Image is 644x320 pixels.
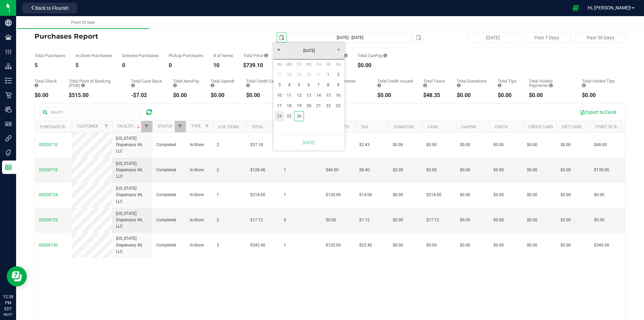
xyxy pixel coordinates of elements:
span: In-Store [190,217,204,223]
span: $214.00 [426,192,441,198]
p: 08/27 [3,312,13,317]
inline-svg: Facilities [5,34,12,41]
th: Friday [323,59,333,70]
a: 9 [333,80,343,90]
a: 5 [294,80,304,90]
th: Tuesday [294,59,304,70]
i: Sum of the successful, non-voided check payment transactions for all purchases in the date range. [35,83,38,88]
inline-svg: Configuration [5,48,12,55]
span: $0.00 [493,192,504,198]
inline-svg: Company [5,19,12,26]
inline-svg: Inventory [5,77,12,84]
span: $0.00 [594,217,604,223]
span: 00028725 [39,218,58,222]
i: Sum of the successful, non-voided AeroPay payment transactions for all purchases in the date range. [173,83,177,88]
td: Current focused date is Tuesday, August 26, 2025 [294,111,304,122]
span: Completed [156,142,176,148]
span: $0.00 [493,217,504,223]
span: $0.00 [393,217,403,223]
h4: Purchases Report [35,33,231,40]
a: Filter [141,121,152,132]
span: $0.00 [560,242,571,248]
span: $0.00 [527,217,537,223]
div: $0.00 [211,93,236,98]
div: Total Voided Payments [529,79,572,88]
span: In-Store [190,242,204,248]
i: Sum of the successful, non-voided Spendr payment transactions for all purchases in the date range. [211,83,214,88]
a: 3 [275,80,284,90]
div: $0.00 [35,93,59,98]
span: 1 [284,242,286,248]
span: $120.00 [326,192,341,198]
div: Total Check [35,79,59,88]
span: $0.00 [493,242,504,248]
span: $0.00 [560,192,571,198]
a: 15 [323,90,333,101]
a: 24 [275,111,284,122]
div: Pickup Purchases [169,53,203,58]
div: Total Customer Credit [327,79,367,88]
i: Sum of all tip amounts from voided payment transactions for all purchases in the date range. [582,83,586,88]
div: $0.00 [327,93,367,98]
i: Sum of the cash-back amounts from rounded-up electronic payments for all purchases in the date ra... [131,83,135,88]
span: $8.40 [359,167,370,173]
button: Export to Excel [575,106,620,118]
span: $342.40 [250,242,265,248]
span: $214.00 [250,192,265,198]
i: Sum of all tips added to successful, non-voided payments for all purchases in the date range. [498,83,501,88]
a: Donation [394,125,414,129]
a: CanPay [461,125,477,129]
i: Sum of all round-up-to-next-dollar total price adjustments for all purchases in the date range. [457,83,461,88]
span: Completed [156,167,176,173]
span: In-Store [190,167,204,173]
inline-svg: Tags [5,149,12,156]
span: $0.00 [460,217,470,223]
a: Type [191,124,201,129]
span: $120.00 [326,242,341,248]
button: Past 30 Days [575,33,626,43]
i: Sum of the successful, non-voided point-of-banking payment transactions, both via payment termina... [81,83,85,88]
span: [US_STATE] Dispensary #4, LLC [116,161,148,180]
span: $17.12 [250,217,263,223]
div: 5 [35,63,65,68]
span: 1 [284,192,286,198]
div: Delivery Purchases [122,53,159,58]
a: 23 [333,101,343,111]
div: Total Purchases [35,53,65,58]
a: 8 [323,80,333,90]
a: Status [158,124,172,129]
div: Total Spendr [211,79,236,88]
span: [US_STATE] Dispensary #4, LLC [116,185,148,205]
span: $0.00 [426,167,437,173]
inline-svg: Retail [5,92,12,98]
span: $0.00 [393,242,403,248]
span: $22.40 [359,242,372,248]
button: Past 7 Days [522,33,572,43]
a: 6 [304,80,314,90]
iframe: Resource center [7,266,27,286]
span: $14.00 [359,192,372,198]
div: # of Items [213,53,233,58]
a: Previous [273,44,284,55]
span: Point Of Sale [71,20,95,25]
span: $0.00 [326,217,336,223]
div: $48.35 [423,93,447,98]
a: Total [252,125,264,129]
i: Sum of the total prices of all purchases in the date range. [264,53,268,58]
span: 1 [284,167,286,173]
a: Cash [428,125,438,129]
div: Total CanPay [358,53,387,58]
span: $0.00 [560,217,571,223]
span: $40.00 [326,167,338,173]
span: $2.43 [359,142,370,148]
span: Completed [156,217,176,223]
span: $0.00 [393,167,403,173]
div: $739.10 [243,63,268,68]
span: In-Store [190,192,204,198]
a: 22 [323,101,333,111]
span: 2 [217,217,219,223]
a: 18 [284,101,294,111]
a: 14 [314,90,323,101]
a: 17 [275,101,284,111]
a: Filter [101,121,112,132]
